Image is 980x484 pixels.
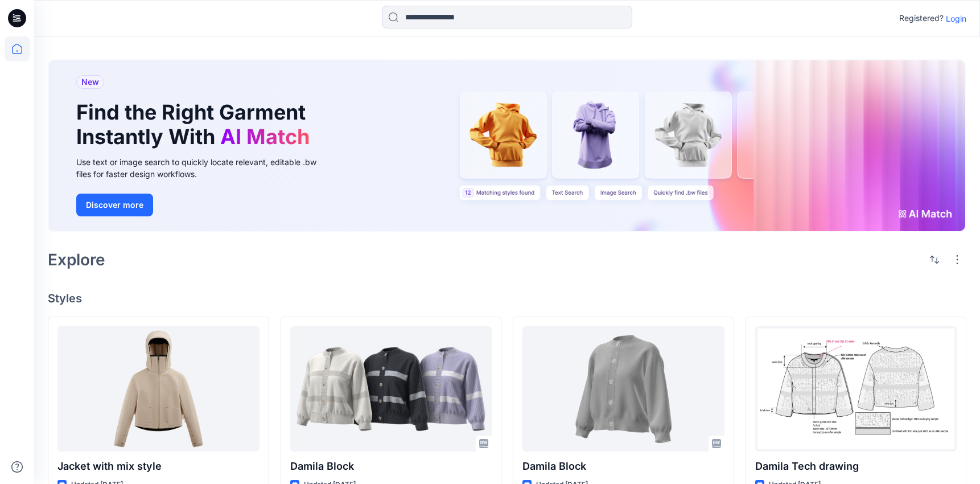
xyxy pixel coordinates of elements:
[946,13,966,24] p: Login
[522,326,724,452] a: Damila Block
[48,292,966,305] h4: Styles
[899,11,944,25] p: Registered?
[755,326,957,452] a: Damila Tech drawing
[57,458,260,474] p: Jacket with mix style
[76,100,315,149] h1: Find the Right Garment Instantly With
[290,458,492,474] p: Damila Block
[48,251,105,269] h2: Explore
[755,458,957,474] p: Damila Tech drawing
[220,124,310,149] span: AI Match
[76,156,332,180] div: Use text or image search to quickly locate relevant, editable .bw files for faster design workflows.
[290,326,492,452] a: Damila Block
[57,326,260,452] a: Jacket with mix style
[522,458,724,474] p: Damila Block
[76,194,153,216] button: Discover more
[81,75,99,89] span: New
